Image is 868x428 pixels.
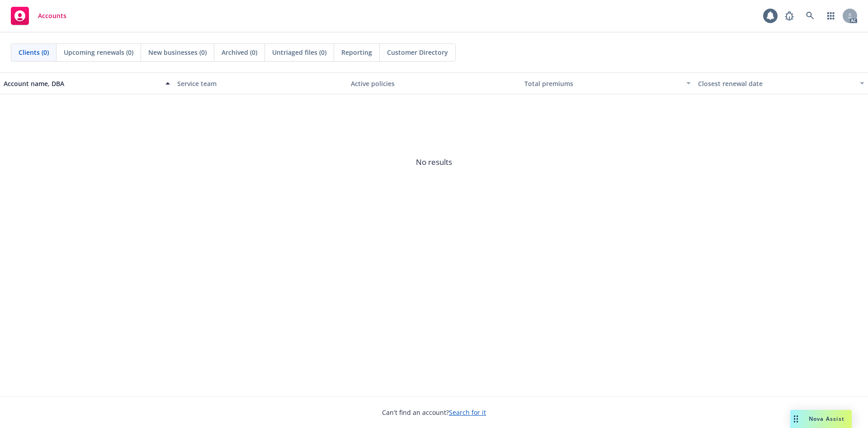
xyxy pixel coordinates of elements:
[790,410,852,428] button: Nova Assist
[177,79,344,88] div: Service team
[521,72,694,94] button: Total premiums
[7,3,70,29] a: Accounts
[19,48,49,57] span: Clients (0)
[64,48,133,57] span: Upcoming renewals (0)
[38,12,66,19] span: Accounts
[272,48,326,57] span: Untriaged files (0)
[809,415,844,423] span: Nova Assist
[790,410,802,428] div: Drag to move
[148,48,207,57] span: New businesses (0)
[780,7,798,25] a: Report a Bug
[822,7,840,25] a: Switch app
[449,408,486,417] a: Search for it
[4,79,160,88] div: Account name, DBA
[174,72,347,94] button: Service team
[382,408,486,417] span: Can't find an account?
[341,48,372,57] span: Reporting
[698,79,854,88] div: Closest renewal date
[524,79,681,88] div: Total premiums
[347,72,521,94] button: Active policies
[351,79,517,88] div: Active policies
[694,72,868,94] button: Closest renewal date
[222,48,257,57] span: Archived (0)
[387,48,448,57] span: Customer Directory
[801,7,819,25] a: Search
